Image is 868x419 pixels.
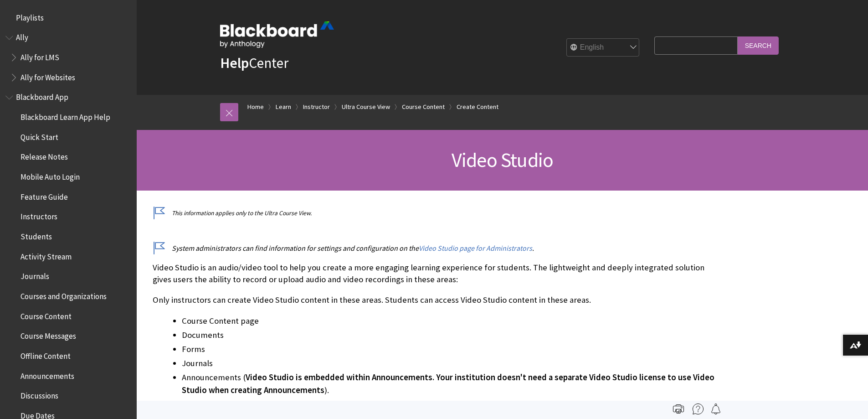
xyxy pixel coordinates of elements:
img: Print [673,403,684,414]
span: Instructors [21,209,57,222]
p: Only instructors can create Video Studio content in these areas. Students can access Video Studio... [153,294,718,306]
span: Feature Guide [21,189,68,202]
strong: Help [220,54,249,72]
a: Create Content [457,101,498,113]
nav: Book outline for Anthology Ally Help [5,30,131,85]
span: Journals [21,269,49,281]
span: Ally for Websites [21,70,75,82]
span: Mobile Auto Login [21,169,80,181]
span: Offline Content [21,348,71,361]
span: Activity Stream [21,249,72,261]
p: Video Studio is an audio/video tool to help you create a more engaging learning experience for st... [153,262,718,285]
a: Learn [276,101,291,113]
li: Forms [182,343,718,356]
span: Release Notes [21,150,68,162]
span: Discussions [21,388,58,400]
a: Home [247,101,264,113]
p: This information applies only to the Ultra Course View. [153,209,718,217]
span: Video Studio is embedded within Announcements. Your institution doesn't need a separate Video Stu... [182,372,714,395]
span: Announcements [21,368,74,381]
span: Ally for LMS [21,50,59,62]
span: Ally [16,30,28,42]
img: More help [693,403,704,414]
select: Site Language Selector [567,39,640,57]
input: Search [738,36,779,54]
li: Documents [182,329,718,341]
span: Blackboard App [16,90,68,102]
span: Video Studio [452,147,553,172]
img: Blackboard by Anthology [220,21,334,48]
span: Courses and Organizations [21,289,107,301]
span: Blackboard Learn App Help [21,109,110,122]
li: Announcements ( ). [182,371,718,397]
li: Course Content page [182,315,718,327]
a: Instructor [303,101,330,113]
li: Journals [182,357,718,370]
span: Students [21,229,52,241]
a: Course Content [402,101,445,113]
p: System administrators can find information for settings and configuration on the . [153,243,718,253]
nav: Book outline for Playlists [5,10,131,26]
img: Follow this page [710,403,721,414]
span: Course Content [21,309,72,321]
a: Ultra Course View [342,101,390,113]
a: HelpCenter [220,54,288,72]
span: Playlists [16,10,44,22]
span: Course Messages [21,329,76,341]
a: Video Studio page for Administrators [419,243,532,253]
span: Quick Start [21,129,58,142]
